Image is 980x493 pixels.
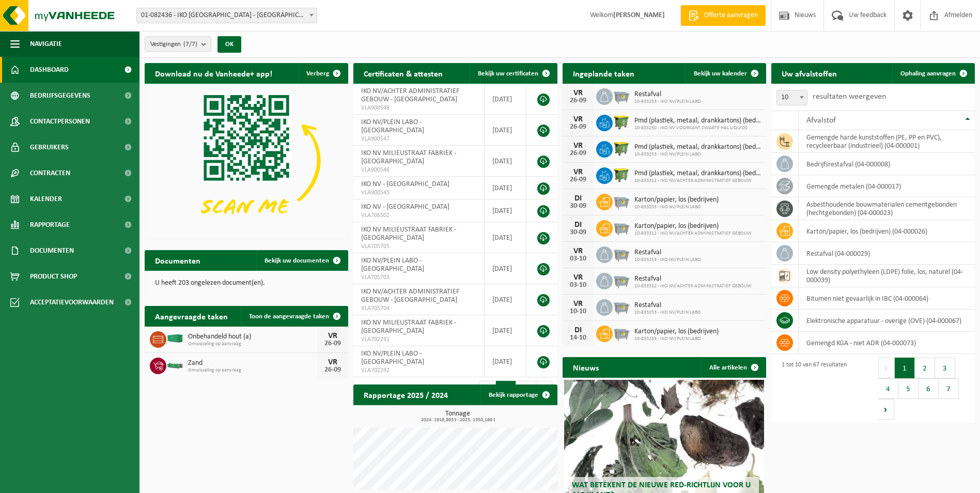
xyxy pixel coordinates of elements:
[30,31,62,57] span: Navigatie
[361,257,424,273] span: IKO NV/PLEIN LABO - [GEOGRAPHIC_DATA]
[485,315,526,346] td: [DATE]
[568,124,588,131] div: 26-09
[361,350,424,366] span: IKO NV/PLEIN LABO - [GEOGRAPHIC_DATA]
[241,306,347,327] a: Toon de aangevraagde taken
[634,249,701,257] span: Restafval
[568,168,588,176] div: VR
[568,273,588,282] div: VR
[799,332,975,354] td: gemengd KGA - niet ADR (04-000073)
[634,170,761,178] span: Pmd (plastiek, metaal, drankkartons) (bedrijven)
[361,319,456,335] span: IKO NV MILIEUSTRAAT FABRIEK - [GEOGRAPHIC_DATA]
[568,229,588,236] div: 30-09
[568,326,588,334] div: DI
[613,140,630,157] img: WB-1100-HPE-GN-50
[568,300,588,308] div: VR
[613,271,630,289] img: WB-2500-GAL-GY-01
[145,250,211,270] h2: Documenten
[361,366,476,375] span: VLA702292
[568,308,588,315] div: 10-10
[361,226,456,242] span: IKO NV MILIEUSTRAAT FABRIEK - [GEOGRAPHIC_DATA]
[799,153,975,175] td: bedrijfsrestafval (04-000008)
[799,175,975,197] td: gemengde metalen (04-000017)
[361,189,476,197] span: VLA900545
[188,333,317,341] span: Onbehandeld hout (a)
[361,273,476,282] span: VLA705703
[361,135,476,143] span: VLA900547
[361,288,459,304] span: IKO NV/ACHTER ADMINISTRATIEF GEBOUW - [GEOGRAPHIC_DATA]
[799,265,975,287] td: low density polyethyleen (LDPE) folie, los, naturel (04-000039)
[359,410,557,423] h3: Tonnage
[777,90,807,105] span: 10
[322,332,343,340] div: VR
[145,84,348,237] img: Download de VHEPlus App
[361,180,449,188] span: IKO NV - [GEOGRAPHIC_DATA]
[188,367,317,374] span: Omwisseling op aanvraag
[188,341,317,347] span: Omwisseling op aanvraag
[613,113,630,131] img: WB-1100-HPE-GN-50
[806,116,836,125] span: Afvalstof
[634,283,752,289] span: 10-833312 - IKO NV/ACHTER ADMINISTRATIEF GEBOUW
[799,220,975,242] td: karton/papier, los (bedrijven) (04-000026)
[361,87,459,103] span: IKO NV/ACHTER ADMINISTRATIEF GEBOUW - [GEOGRAPHIC_DATA]
[30,160,70,186] span: Contracten
[30,212,70,238] span: Rapportage
[634,222,752,230] span: Karton/papier, los (bedrijven)
[485,84,526,115] td: [DATE]
[188,359,317,367] span: Zand
[776,357,847,421] div: 1 tot 10 van 67 resultaten
[166,360,184,369] img: HK-XC-10-GN-00
[613,219,630,236] img: WB-2500-GAL-GY-01
[799,242,975,265] td: restafval (04-000029)
[145,36,211,52] button: Vestigingen(7/7)
[485,177,526,199] td: [DATE]
[634,336,719,342] span: 10-833253 - IKO NV/PLEIN LABO
[634,204,719,210] span: 10-833253 - IKO NV/PLEIN LABO
[634,90,701,99] span: Restafval
[361,104,476,112] span: VLA900548
[298,63,347,84] button: Verberg
[568,334,588,342] div: 14-10
[634,143,761,151] span: Pmd (plastiek, metaal, drankkartons) (bedrijven)
[915,358,935,378] button: 2
[613,245,630,263] img: WB-2500-GAL-GY-01
[799,287,975,310] td: bitumen niet gevaarlijk in IBC (04-000064)
[265,257,329,264] span: Bekijk uw documenten
[150,37,197,52] span: Vestigingen
[217,36,241,53] button: OK
[878,358,895,378] button: Previous
[898,378,919,399] button: 5
[485,284,526,315] td: [DATE]
[30,109,90,134] span: Contactpersonen
[563,357,609,377] h2: Nieuws
[361,203,449,211] span: IKO NV - [GEOGRAPHIC_DATA]
[306,70,329,77] span: Verberg
[634,257,701,263] span: 10-833253 - IKO NV/PLEIN LABO
[137,8,317,23] span: 01-082436 - IKO NV - ANTWERPEN
[568,255,588,263] div: 03-10
[361,242,476,251] span: VLA705705
[568,97,588,104] div: 26-09
[634,230,752,237] span: 10-833312 - IKO NV/ACHTER ADMINISTRATIEF GEBOUW
[799,197,975,220] td: asbesthoudende bouwmaterialen cementgebonden (hechtgebonden) (04-000023)
[895,358,915,378] button: 1
[485,115,526,146] td: [DATE]
[634,117,761,125] span: Pmd (plastiek, metaal, drankkartons) (bedrijven)
[30,83,90,109] span: Bedrijfsgegevens
[878,378,898,399] button: 4
[145,306,238,326] h2: Aangevraagde taken
[249,313,329,320] span: Toon de aangevraagde taken
[694,70,747,77] span: Bekijk uw kalender
[568,194,588,203] div: DI
[322,340,343,347] div: 26-09
[701,357,765,378] a: Alle artikelen
[256,250,347,271] a: Bekijk uw documenten
[568,221,588,229] div: DI
[634,178,761,184] span: 10-833312 - IKO NV/ACHTER ADMINISTRATIEF GEBOUW
[568,247,588,255] div: VR
[30,134,69,160] span: Gebruikers
[353,63,453,83] h2: Certificaten & attesten
[353,384,458,405] h2: Rapportage 2025 / 2024
[485,146,526,177] td: [DATE]
[183,41,197,48] count: (7/7)
[568,282,588,289] div: 03-10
